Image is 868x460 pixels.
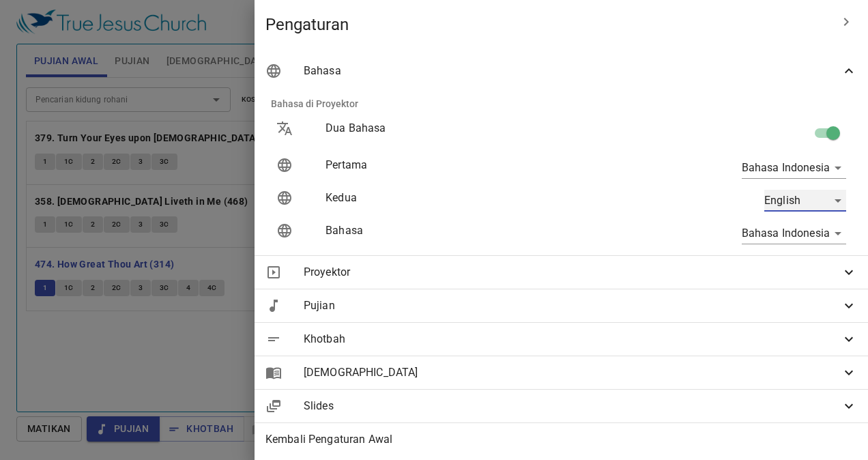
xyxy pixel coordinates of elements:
span: Kembali Pengaturan Awal [265,431,857,448]
div: Pujian [255,289,868,322]
span: Slides [304,398,841,414]
div: Slides [255,390,868,422]
span: Bahasa [304,63,841,79]
div: Bahasa Indonesia [742,222,846,244]
span: Proyektor [304,264,841,281]
div: Proyektor [255,256,868,289]
div: [DEMOGRAPHIC_DATA] [255,356,868,389]
span: Khotbah [304,331,841,347]
span: Pujian [304,298,841,314]
div: Khotbah [255,323,868,356]
span: [DEMOGRAPHIC_DATA] [304,364,841,381]
li: Bahasa di Proyektor [260,87,863,120]
p: Kedua [325,190,600,206]
p: Pertama [325,157,600,173]
p: Bahasa [325,222,600,239]
div: Bahasa [255,55,868,87]
p: Dua Bahasa [325,120,600,136]
div: Kembali Pengaturan Awal [255,423,868,456]
span: Pengaturan [265,14,830,35]
div: Bahasa Indonesia [742,157,846,179]
div: English [764,190,846,212]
